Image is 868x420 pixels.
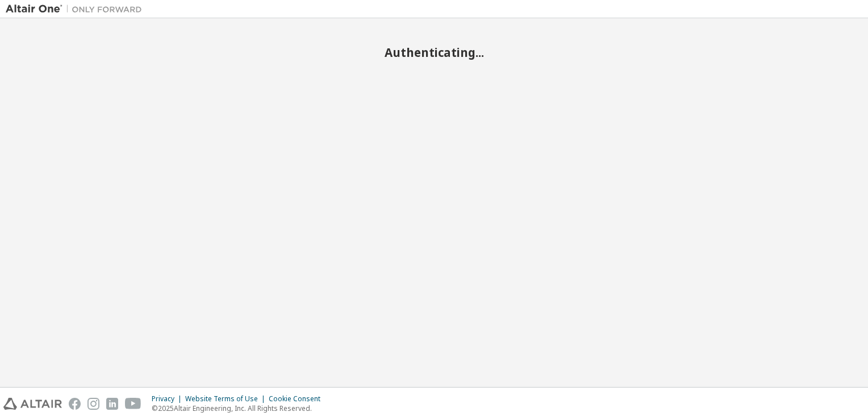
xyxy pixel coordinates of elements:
[185,394,269,403] div: Website Terms of Use
[3,398,62,410] img: altair_logo.svg
[6,3,148,15] img: Altair One
[125,398,141,410] img: youtube.svg
[269,394,327,403] div: Cookie Consent
[152,394,185,403] div: Privacy
[6,45,862,60] h2: Authenticating...
[106,398,118,410] img: linkedin.svg
[152,403,327,413] p: © 2025 Altair Engineering, Inc. All Rights Reserved.
[87,398,99,410] img: instagram.svg
[69,398,81,410] img: facebook.svg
